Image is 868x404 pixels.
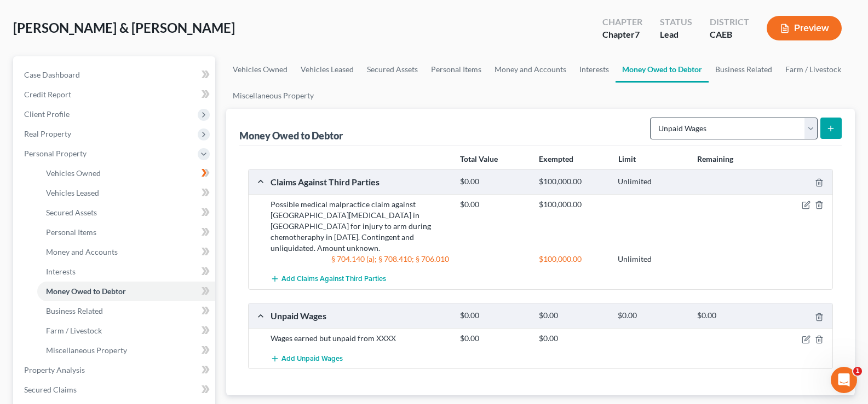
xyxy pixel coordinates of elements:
a: Farm / Livestock [37,321,215,341]
span: [PERSON_NAME] & [PERSON_NAME] [13,20,235,36]
div: $100,000.00 [533,199,612,210]
a: Vehicles Owned [37,163,215,183]
a: Vehicles Owned [226,56,294,83]
a: Secured Assets [37,203,215,223]
span: Add Claims Against Third Parties [281,275,386,284]
a: Vehicles Leased [294,56,360,83]
a: Miscellaneous Property [37,341,215,360]
span: Money and Accounts [46,247,118,256]
a: Money and Accounts [37,242,215,262]
div: $0.00 [533,311,612,321]
a: Property Analysis [15,360,215,380]
button: Add Claims Against Third Parties [271,269,386,289]
div: $100,000.00 [533,254,612,265]
a: Interests [37,262,215,282]
span: Business Related [46,306,103,315]
strong: Remaining [697,154,733,163]
a: Money Owed to Debtor [616,56,709,83]
strong: Exempted [539,154,573,163]
span: Real Property [24,129,71,138]
div: Unpaid Wages [265,310,455,321]
a: Interests [573,56,616,83]
button: Preview [767,16,842,40]
span: Vehicles Leased [46,188,99,197]
div: $0.00 [455,311,533,321]
span: Miscellaneous Property [46,346,127,355]
div: $0.00 [692,311,771,321]
a: Farm / Livestock [779,56,848,83]
div: $0.00 [612,311,691,321]
span: Client Profile [24,109,70,119]
div: $100,000.00 [533,177,612,187]
a: Secured Assets [360,56,424,83]
div: CAEB [710,28,749,41]
span: Farm / Livestock [46,326,102,335]
a: Personal Items [424,56,488,83]
div: District [710,16,749,28]
div: Money Owed to Debtor [239,129,345,142]
a: Business Related [37,301,215,321]
span: Personal Items [46,227,96,237]
span: Property Analysis [24,365,85,374]
div: Chapter [602,28,642,41]
div: Status [660,16,692,28]
span: 1 [853,367,862,376]
div: $0.00 [455,333,533,344]
span: Secured Claims [24,385,77,394]
span: Credit Report [24,90,71,99]
a: Business Related [709,56,779,83]
div: § 704.140 (a); § 708.410; § 706.010 [265,254,455,265]
a: Personal Items [37,223,215,242]
div: Possible medical malpractice claim against [GEOGRAPHIC_DATA][MEDICAL_DATA] in [GEOGRAPHIC_DATA] f... [265,199,455,254]
span: Personal Property [24,149,87,158]
div: Unlimited [612,254,691,265]
span: 7 [635,29,640,39]
div: Wages earned but unpaid from XXXX [265,333,455,344]
div: Chapter [602,16,642,28]
span: Secured Assets [46,208,97,217]
span: Add Unpaid Wages [281,354,343,363]
a: Miscellaneous Property [226,83,320,109]
div: $0.00 [455,199,533,210]
a: Credit Report [15,85,215,104]
strong: Limit [618,154,636,163]
span: Vehicles Owned [46,168,101,178]
a: Money and Accounts [488,56,573,83]
a: Case Dashboard [15,65,215,85]
a: Money Owed to Debtor [37,282,215,301]
iframe: Intercom live chat [831,367,857,393]
div: Lead [660,28,692,41]
div: Claims Against Third Parties [265,176,455,188]
span: Money Owed to Debtor [46,286,126,296]
div: Unlimited [612,177,691,187]
a: Vehicles Leased [37,183,215,203]
div: $0.00 [533,333,612,344]
div: $0.00 [455,177,533,187]
span: Case Dashboard [24,70,80,79]
a: Secured Claims [15,380,215,400]
button: Add Unpaid Wages [271,348,343,368]
strong: Total Value [460,154,498,163]
span: Interests [46,267,76,276]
